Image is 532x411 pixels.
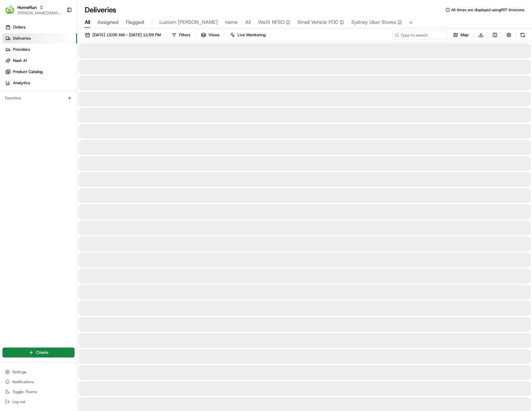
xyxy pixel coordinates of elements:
input: Type to search [392,31,448,39]
h1: Deliveries [85,5,116,15]
span: WaW NFSO [258,19,285,26]
button: Toggle Theme [2,387,75,396]
span: Settings [12,370,26,374]
span: Nash AI [13,58,27,63]
span: All [85,19,90,26]
span: Analytics [13,80,30,86]
span: Assigned [97,19,118,26]
span: Log out [12,399,25,404]
a: Providers [2,45,77,54]
button: HomeRun [17,4,37,11]
button: [PERSON_NAME][EMAIL_ADDRESS][DOMAIN_NAME] [17,11,62,15]
button: Views [198,31,222,39]
button: Live Monitoring [227,31,268,39]
button: Settings [2,368,75,376]
button: Map [450,31,471,39]
span: name [225,19,238,26]
span: Providers [13,47,30,52]
a: Product Catalog [2,67,77,77]
span: Create [36,350,48,355]
span: custom [PERSON_NAME] [159,19,218,26]
span: Flagged [126,19,144,26]
button: Notifications [2,378,75,386]
span: [DATE] 12:00 AM - [DATE] 11:59 PM [92,32,161,38]
span: Views [208,32,219,38]
span: Orders [13,24,25,30]
span: Filters [179,32,190,38]
button: Refresh [518,31,527,39]
a: Deliveries [2,33,77,43]
button: [DATE] 12:00 AM - [DATE] 11:59 PM [82,31,164,39]
span: Product Catalog [13,69,43,75]
span: Sydney Uber Stores [351,19,396,26]
a: Analytics [2,78,77,88]
img: HomeRun [5,5,15,15]
button: Create [2,348,75,357]
button: Log out [2,397,75,406]
span: Small Vehicle POC [298,19,338,26]
button: HomeRunHomeRun[PERSON_NAME][EMAIL_ADDRESS][DOMAIN_NAME] [2,2,64,17]
span: Map [461,32,469,38]
span: Live Monitoring [238,32,266,38]
div: Favorites [2,93,75,103]
button: Filters [169,31,193,39]
span: All times are displayed using PDT timezone [451,7,525,12]
a: Orders [2,22,77,32]
span: Notifications [12,379,34,384]
span: Deliveries [13,36,31,41]
span: All [245,19,251,26]
span: Toggle Theme [12,389,37,394]
a: Nash AI [2,56,77,66]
